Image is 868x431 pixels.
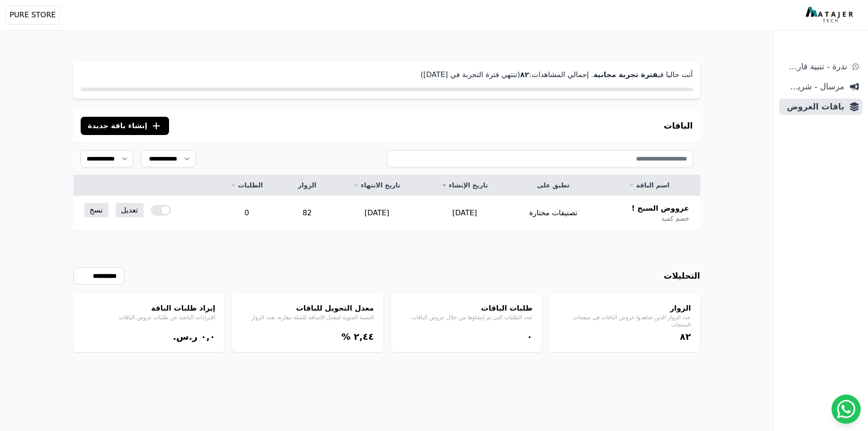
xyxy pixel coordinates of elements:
[81,117,169,135] button: إنشاء باقة جديدة
[200,331,215,342] bdi: ۰,۰
[354,331,374,342] bdi: ٢,٤٤
[508,196,598,231] td: تصنيفات مختارة
[400,314,533,321] p: عدد الطلبات التي تم إنشاؤها من خلال عروض الباقات
[432,181,498,190] a: تاريخ الإنشاء
[661,214,689,223] span: خصم كمية
[664,119,693,132] h3: الباقات
[400,330,533,343] div: ۰
[806,7,855,23] img: MatajerTech Logo
[558,314,691,328] p: عدد الزوار الذين شاهدوا عروض الباقات في صفحات المنتجات
[400,303,533,314] h4: طلبات الباقات
[664,270,700,282] h3: التحليلات
[508,175,598,196] th: تطبق على
[520,70,529,79] strong: ٨٢
[88,120,148,131] span: إنشاء باقة جديدة
[173,331,197,342] span: ر.س.
[558,330,691,343] div: ٨٢
[282,196,333,231] td: 82
[783,80,844,93] span: مرسال - شريط دعاية
[341,331,350,342] span: %
[344,181,410,190] a: تاريخ الانتهاء
[282,175,333,196] th: الزوار
[223,181,271,190] a: الطلبات
[82,303,216,314] h4: إيراد طلبات الباقة
[783,60,847,73] span: ندرة - تنبية قارب علي النفاذ
[84,203,108,218] a: نسخ
[241,314,374,321] p: النسبة المئوية لمعدل الاضافة للسلة مقارنة بعدد الزوار
[632,203,689,214] span: عرووض السبح !
[333,196,421,231] td: [DATE]
[10,10,56,21] span: PURE STORE
[82,314,216,321] p: الإيرادات الناتجة عن طلبات عروض الباقات
[593,70,657,79] strong: فترة تجربة مجانية
[5,5,60,25] button: PURE STORE
[116,203,144,218] a: تعديل
[81,69,693,80] p: أنت حاليا في . إجمالي المشاهدات: (تنتهي فترة التجربة في [DATE])
[421,196,508,231] td: [DATE]
[783,100,844,113] span: باقات العروض
[212,196,282,231] td: 0
[241,303,374,314] h4: معدل التحويل للباقات
[558,303,691,314] h4: الزوار
[609,181,689,190] a: اسم الباقة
